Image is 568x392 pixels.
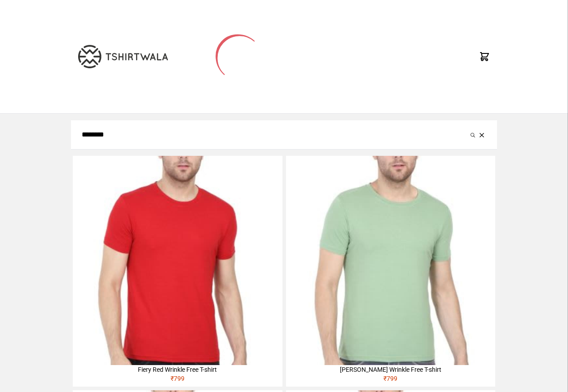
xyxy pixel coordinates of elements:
[286,374,495,387] div: ₹ 799
[286,156,495,387] a: [PERSON_NAME] Wrinkle Free T-shirt₹799
[73,156,282,365] img: 4M6A2225-320x320.jpg
[468,129,477,140] button: Submit your search query.
[73,365,282,374] div: Fiery Red Wrinkle Free T-shirt
[73,156,282,387] a: Fiery Red Wrinkle Free T-shirt₹799
[78,45,168,68] img: TW-LOGO-400-104.png
[477,129,486,140] button: Clear the search query.
[286,156,495,365] img: 4M6A2211-320x320.jpg
[286,365,495,374] div: [PERSON_NAME] Wrinkle Free T-shirt
[73,374,282,387] div: ₹ 799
